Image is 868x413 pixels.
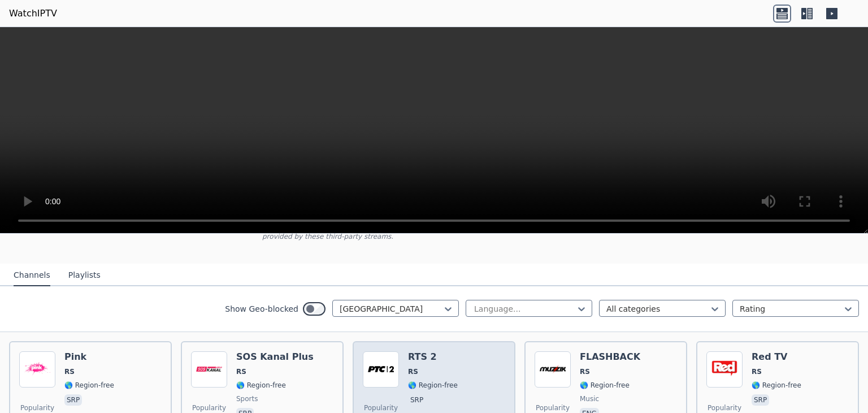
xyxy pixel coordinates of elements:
button: Channels [14,265,50,286]
span: RS [236,367,246,376]
h6: Pink [64,351,114,363]
span: music [580,394,599,403]
p: srp [752,394,769,406]
span: 🌎 Region-free [236,381,286,390]
span: Popularity [536,403,570,412]
span: Popularity [192,403,226,412]
span: Popularity [20,403,54,412]
span: RS [580,367,590,376]
span: 🌎 Region-free [408,381,458,390]
img: Red TV [706,351,743,388]
span: 🌎 Region-free [752,381,801,390]
span: 🌎 Region-free [580,381,630,390]
span: sports [236,394,258,403]
span: 🌎 Region-free [64,381,114,390]
button: Playlists [68,265,101,286]
p: srp [408,394,426,406]
span: RS [64,367,75,376]
h6: Red TV [752,351,801,363]
img: SOS Kanal Plus [191,351,227,388]
img: RTS 2 [363,351,399,388]
span: RS [408,367,418,376]
h6: RTS 2 [408,351,458,363]
span: Popularity [364,403,398,412]
label: Show Geo-blocked [225,303,298,315]
span: Popularity [708,403,741,412]
h6: FLASHBACK [580,351,640,363]
img: Pink [19,351,55,388]
img: FLASHBACK [535,351,571,388]
a: WatchIPTV [9,7,57,20]
h6: SOS Kanal Plus [236,351,314,363]
span: RS [752,367,762,376]
p: srp [64,394,82,406]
